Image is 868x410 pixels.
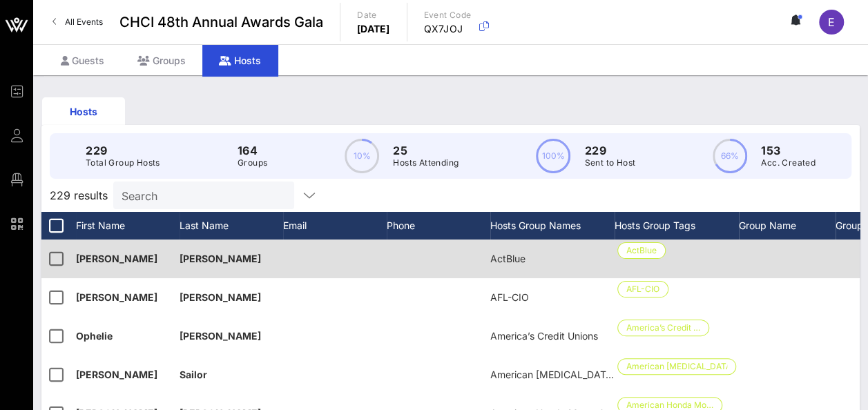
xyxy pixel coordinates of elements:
[584,142,635,159] p: 229
[238,156,267,170] p: Groups
[739,212,836,240] div: Group Name
[819,10,844,35] div: E
[42,104,125,119] div: Hosts
[357,8,390,22] p: Date
[490,291,529,303] span: AFL-CIO
[393,142,459,159] p: 25
[490,369,809,380] span: American [MEDICAL_DATA] Society [MEDICAL_DATA] Action Network
[44,45,121,76] div: Guests
[761,156,816,170] p: Acc. Created
[121,45,202,76] div: Groups
[387,212,490,240] div: Phone
[180,330,261,342] span: [PERSON_NAME]
[828,15,835,29] span: E
[626,359,727,374] span: American [MEDICAL_DATA] S…
[76,212,180,240] div: First Name
[50,187,108,204] span: 229 results
[86,156,160,170] p: Total Group Hosts
[76,330,113,342] span: Ophelie
[180,253,261,264] span: [PERSON_NAME]
[76,369,157,380] span: [PERSON_NAME]
[490,253,525,264] span: ActBlue
[615,212,739,240] div: Hosts Group Tags
[238,142,267,159] p: 164
[283,212,387,240] div: Email
[202,45,278,76] div: Hosts
[626,243,657,258] span: ActBlue
[180,369,207,380] span: Sailor
[626,282,659,297] span: AFL-CIO
[76,291,157,303] span: [PERSON_NAME]
[65,17,103,27] span: All Events
[626,320,700,335] span: America’s Credit …
[76,253,157,264] span: [PERSON_NAME]
[393,156,459,170] p: Hosts Attending
[424,22,472,36] p: QX7JOJ
[180,212,283,240] div: Last Name
[180,291,261,303] span: [PERSON_NAME]
[490,330,598,342] span: America’s Credit Unions
[357,22,390,36] p: [DATE]
[86,142,160,159] p: 229
[424,8,472,22] p: Event Code
[119,12,323,32] span: CHCI 48th Annual Awards Gala
[584,156,635,170] p: Sent to Host
[44,11,111,33] a: All Events
[761,142,816,159] p: 153
[490,212,615,240] div: Hosts Group Names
